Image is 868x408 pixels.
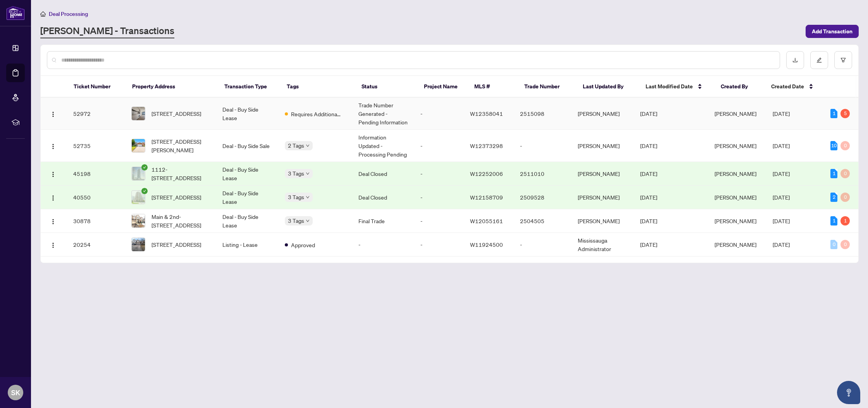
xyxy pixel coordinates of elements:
td: Deal - Buy Side Lease [216,209,278,233]
div: 1 [840,216,850,226]
span: [DATE] [773,170,790,177]
span: [DATE] [773,110,790,117]
span: [DATE] [640,142,657,149]
img: Logo [50,195,56,201]
td: Mississauga Administrator [572,233,634,257]
button: Logo [47,191,59,203]
button: download [786,51,804,69]
td: [PERSON_NAME] [572,162,634,186]
img: Logo [50,219,56,225]
span: [PERSON_NAME] [715,170,756,177]
span: down [306,172,310,176]
span: [DATE] [640,170,657,177]
span: 2 Tags [288,141,304,150]
td: Listing - Lease [216,233,278,257]
span: [STREET_ADDRESS][PERSON_NAME] [152,137,210,154]
span: [DATE] [640,110,657,117]
span: Approved [291,241,315,249]
div: 1 [830,216,837,226]
div: 0 [840,169,850,178]
th: Ticket Number [67,76,126,98]
td: - [414,162,464,186]
td: Deal - Buy Side Lease [216,162,278,186]
td: - [514,130,572,162]
td: [PERSON_NAME] [572,130,634,162]
button: Logo [47,139,59,152]
span: check-circle [141,188,148,194]
img: thumbnail-img [132,238,145,251]
td: Trade Number Generated - Pending Information [352,98,414,130]
button: Logo [47,215,59,227]
span: [DATE] [773,241,790,248]
td: - [352,233,414,257]
span: home [40,11,46,17]
span: [DATE] [773,217,790,224]
td: 2515098 [514,98,572,130]
div: 0 [840,193,850,202]
button: Logo [47,238,59,251]
td: 20254 [67,233,125,257]
td: - [414,130,464,162]
span: Deal Processing [49,10,88,17]
td: 2509528 [514,186,572,209]
span: [PERSON_NAME] [715,142,756,149]
th: MLS # [468,76,518,98]
th: Tags [281,76,355,98]
span: [DATE] [640,241,657,248]
td: Deal Closed [352,162,414,186]
div: 0 [830,240,837,249]
div: 0 [840,141,850,150]
td: 52972 [67,98,125,130]
th: Last Modified Date [639,76,715,98]
div: 1 [830,169,837,178]
span: [PERSON_NAME] [715,217,756,224]
a: [PERSON_NAME] - Transactions [40,24,174,38]
th: Trade Number [518,76,577,98]
td: Deal Closed [352,186,414,209]
td: 2511010 [514,162,572,186]
span: [STREET_ADDRESS] [152,193,201,201]
div: 1 [830,109,837,118]
th: Property Address [126,76,218,98]
th: Transaction Type [218,76,281,98]
td: Information Updated - Processing Pending [352,130,414,162]
td: Deal - Buy Side Sale [216,130,278,162]
td: Deal - Buy Side Lease [216,186,278,209]
th: Status [355,76,418,98]
span: W12358041 [470,110,503,117]
span: [DATE] [640,217,657,224]
img: thumbnail-img [132,214,145,227]
td: - [414,186,464,209]
span: down [306,219,310,223]
span: Last Modified Date [646,82,693,91]
td: 2504505 [514,209,572,233]
span: 3 Tags [288,193,304,201]
div: 0 [840,240,850,249]
span: Requires Additional Docs [291,110,341,118]
img: Logo [50,111,56,117]
td: 40550 [67,186,125,209]
span: edit [816,57,822,63]
td: 45198 [67,162,125,186]
span: download [792,57,798,63]
img: logo [6,6,25,20]
span: [STREET_ADDRESS] [152,109,201,118]
button: Add Transaction [806,25,859,38]
span: 3 Tags [288,216,304,225]
button: edit [810,51,828,69]
td: [PERSON_NAME] [572,98,634,130]
td: - [414,209,464,233]
span: [PERSON_NAME] [715,194,756,201]
div: 2 [830,193,837,202]
span: Main & 2nd-[STREET_ADDRESS] [152,212,210,229]
img: thumbnail-img [132,139,145,152]
span: W12252006 [470,170,503,177]
img: Logo [50,171,56,177]
button: Logo [47,167,59,180]
span: down [306,144,310,148]
span: [DATE] [773,194,790,201]
span: W12373298 [470,142,503,149]
td: [PERSON_NAME] [572,186,634,209]
span: W11924500 [470,241,503,248]
td: - [414,98,464,130]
